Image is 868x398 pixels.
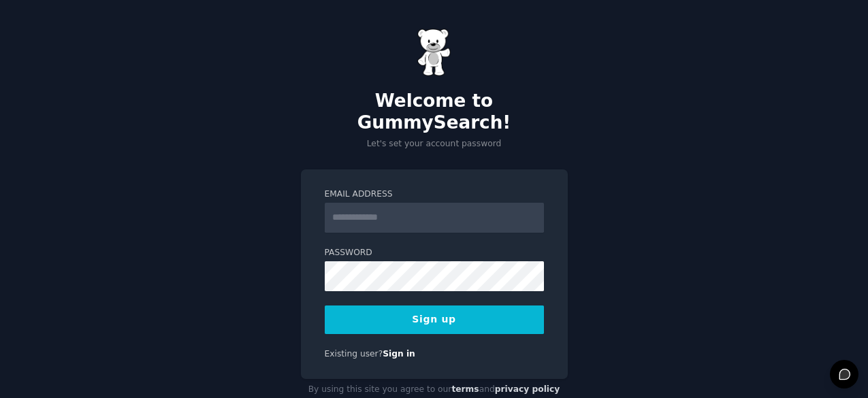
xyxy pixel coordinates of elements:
[325,305,544,334] button: Sign up
[301,138,568,150] p: Let's set your account password
[495,384,560,394] a: privacy policy
[301,90,568,133] h2: Welcome to GummySearch!
[325,247,544,259] label: Password
[417,29,451,76] img: Gummy Bear
[451,384,479,394] a: terms
[383,349,415,359] a: Sign in
[325,349,383,359] span: Existing user?
[325,188,544,201] label: Email Address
